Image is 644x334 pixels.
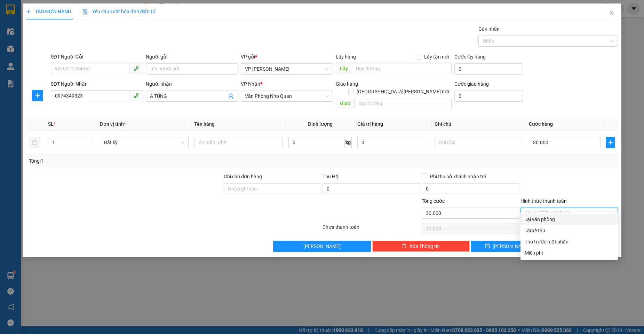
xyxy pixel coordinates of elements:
[606,140,615,145] span: plus
[529,121,553,127] span: Cước hàng
[26,9,31,14] span: plus
[56,8,140,17] b: Duy Khang Limousine
[525,216,614,223] div: Tại văn phòng
[336,54,356,60] span: Lấy hàng
[525,238,614,246] div: Thu trước một phần
[525,227,614,234] div: Tài xế thu
[402,243,407,249] span: delete
[245,91,329,101] span: Văn Phòng Nho Quan
[352,63,452,74] input: Dọc đường
[228,93,234,99] span: user-add
[39,17,158,34] li: Số 2 [PERSON_NAME], [GEOGRAPHIC_DATA][PERSON_NAME]
[525,249,614,257] div: Miễn phí
[146,53,238,61] div: Người gửi
[354,98,452,109] input: Dọc đường
[48,121,54,127] span: SL
[427,173,489,180] span: Phí thu hộ khách nhận trả
[51,53,143,61] div: SĐT Người Gửi
[421,53,452,61] span: Lấy tận nơi
[336,63,352,74] span: Lấy
[471,241,544,252] button: save[PERSON_NAME]
[609,10,614,16] span: close
[606,137,615,148] button: plus
[241,53,333,61] div: VP gửi
[345,137,352,148] span: kg
[308,121,333,127] span: Định lượng
[432,117,526,131] th: Ghi chú
[224,174,262,179] label: Ghi chú đơn hàng
[194,121,215,127] span: Tên hàng
[372,241,470,252] button: deleteXóa Thông tin
[454,54,486,60] label: Cước lấy hàng
[493,242,530,250] span: [PERSON_NAME]
[224,183,321,194] input: Ghi chú đơn hàng
[454,81,489,87] label: Cước giao hàng
[100,121,126,127] span: Đơn vị tính
[435,137,523,148] input: Ghi Chú
[104,137,184,148] span: Bất kỳ
[82,9,156,14] span: Yêu cầu xuất hóa đơn điện tử
[602,3,621,23] button: Close
[146,80,238,88] div: Người nhận
[241,81,260,87] span: VP Nhận
[336,81,358,87] span: Giao hàng
[194,137,283,148] input: VD: Bàn, Ghế
[9,9,43,44] img: logo.jpg
[133,93,139,98] span: phone
[322,223,421,235] div: Chưa thanh toán
[32,93,43,98] span: plus
[520,198,567,204] label: Hình thức thanh toán
[65,45,130,53] b: Gửi khách hàng
[133,65,139,71] span: phone
[410,242,440,250] span: Xóa Thông tin
[245,64,329,74] span: VP Nguyễn Quốc Trị
[29,137,40,148] button: delete
[478,26,500,32] label: Gán nhãn
[32,90,43,101] button: plus
[454,91,523,102] input: Cước giao hàng
[485,243,490,249] span: save
[82,9,88,15] img: icon
[39,34,158,43] li: Hotline: 19003086
[303,242,341,250] span: [PERSON_NAME]
[29,157,249,165] div: Tổng: 1
[357,121,383,127] span: Giá trị hàng
[273,241,371,252] button: [PERSON_NAME]
[336,98,354,109] span: Giao
[454,63,523,75] input: Cước lấy hàng
[323,174,339,179] span: Thu Hộ
[357,137,429,148] input: 0
[422,198,445,204] span: Tổng cước
[26,9,71,14] span: TẠO ĐƠN HÀNG
[354,88,452,95] span: [GEOGRAPHIC_DATA][PERSON_NAME] nơi
[51,80,143,88] div: SĐT Người Nhận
